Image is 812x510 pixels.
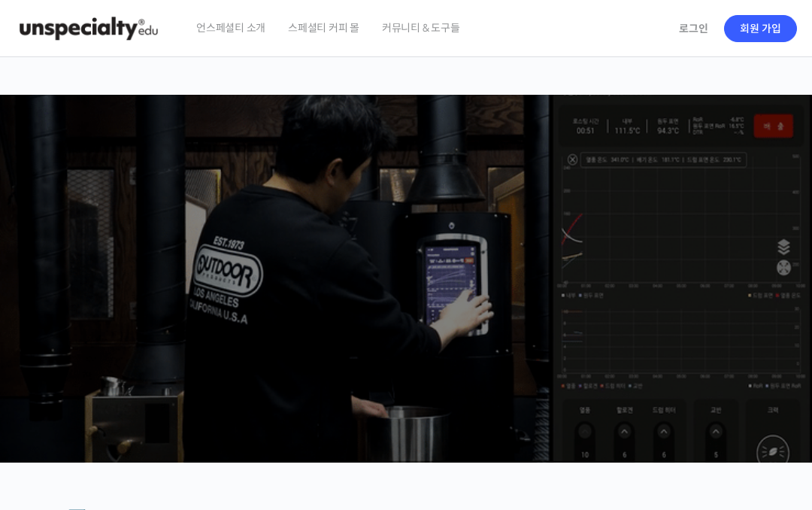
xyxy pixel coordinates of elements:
[724,15,797,42] a: 회원 가입
[15,290,797,311] p: 시간과 장소에 구애받지 않고, 검증된 커리큘럼으로
[670,11,717,46] a: 로그인
[15,208,797,284] p: [PERSON_NAME]을 다하는 당신을 위해, 최고와 함께 만든 커피 클래스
